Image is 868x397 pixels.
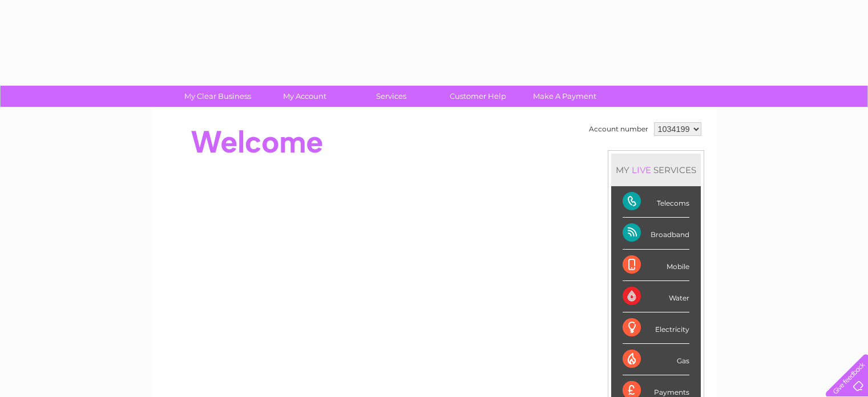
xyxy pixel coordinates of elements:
div: Water [623,281,689,312]
div: MY SERVICES [611,154,701,186]
a: Customer Help [431,86,525,107]
a: Services [344,86,438,107]
a: My Account [257,86,352,107]
div: LIVE [629,165,653,175]
div: Telecoms [623,186,689,218]
td: Account number [586,119,651,139]
div: Gas [623,344,689,375]
div: Broadband [623,218,689,249]
div: Mobile [623,250,689,281]
a: Make A Payment [518,86,612,107]
div: Electricity [623,312,689,344]
a: My Clear Business [171,86,265,107]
